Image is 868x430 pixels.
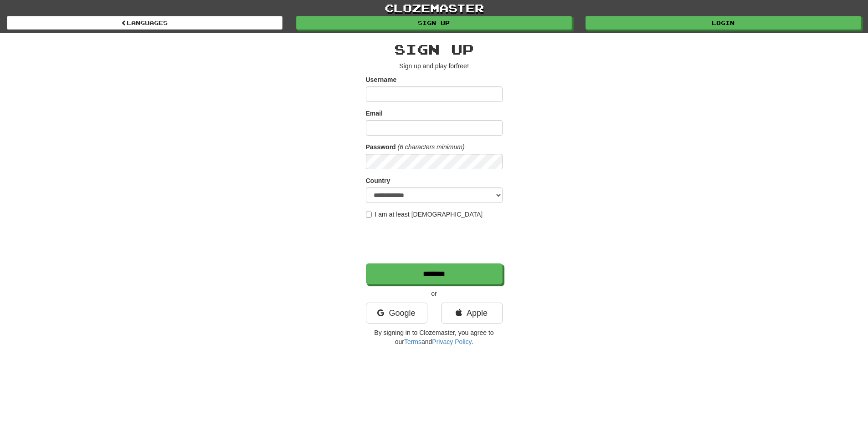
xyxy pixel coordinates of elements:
iframe: reCAPTCHA [366,223,504,259]
label: Username [366,75,397,84]
u: free [456,62,467,70]
label: Country [366,176,390,185]
input: I am at least [DEMOGRAPHIC_DATA] [366,212,372,218]
label: Password [366,142,396,152]
a: Privacy Policy [432,338,471,345]
a: Sign up [296,16,572,30]
h2: Sign up [366,42,503,57]
a: Google [366,303,427,324]
label: I am at least [DEMOGRAPHIC_DATA] [366,210,483,219]
p: By signing in to Clozemaster, you agree to our and . [366,328,503,346]
p: Sign up and play for ! [366,61,503,71]
p: or [366,289,503,298]
a: Login [586,16,861,30]
a: Apple [441,303,503,324]
label: Email [366,109,383,118]
a: Languages [7,16,282,30]
a: Terms [404,338,421,345]
em: (6 characters minimum) [398,143,465,151]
